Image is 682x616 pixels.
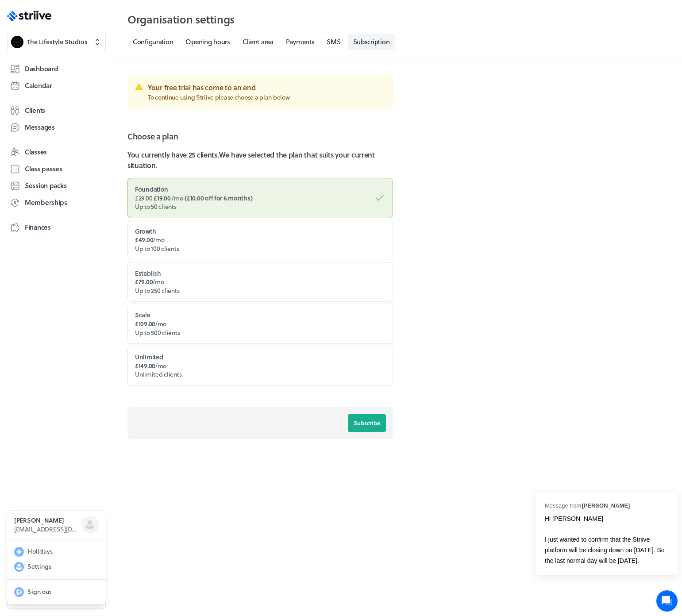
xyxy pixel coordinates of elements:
[656,590,678,612] iframe: gist-messenger-bubble-iframe
[11,545,102,559] button: Holidays
[127,34,668,50] nav: Tabs
[135,319,166,328] span: /mo
[11,585,102,599] button: Sign out
[281,34,320,50] a: Payments
[354,419,380,427] span: Subscribe
[237,34,279,50] a: Client area
[135,193,152,203] span: £29.00
[135,319,155,328] span: £109.00
[27,547,53,556] span: Holidays
[135,193,183,203] span: /mo
[13,36,164,50] h1: Hi [PERSON_NAME]
[143,97,162,104] span: See all
[348,414,386,432] button: Subscribe
[135,286,179,295] span: Up to 250 clients
[135,328,180,337] span: Up to 500 clients
[135,227,156,236] strong: Growth
[154,193,170,203] span: £19.00
[180,34,235,50] a: Opening hours
[13,52,164,81] h2: We're here to help. Ask us anything!
[14,153,163,159] div: [PERSON_NAME] •
[135,361,166,370] span: /mo
[11,560,102,574] button: Settings
[57,185,106,192] span: New conversation
[135,235,153,244] span: £49.00
[148,82,386,93] h3: Your free trial has come to an end
[135,235,165,244] span: /mo
[27,587,51,596] span: Sign out
[15,96,143,105] h2: Recent conversations
[135,202,177,211] span: Up to 50 clients
[127,11,668,28] h2: Organisation settings
[148,93,386,102] p: To continue using Striive please choose a plan below
[135,361,155,370] span: £149.00
[14,115,31,133] img: US
[135,310,150,320] strong: Scale
[14,525,81,534] p: [EMAIL_ADDRESS][DOMAIN_NAME]
[185,193,252,203] span: ( £10.00 off for 6 months )
[27,562,51,571] span: Settings
[135,277,164,286] span: /mo
[135,244,179,253] span: Up to 100 clients
[26,229,158,246] input: Search articles
[135,269,161,278] strong: Establish
[14,516,81,525] h3: [PERSON_NAME]
[348,34,395,50] a: Subscription
[135,277,153,286] span: £79.00
[14,158,33,166] span: [DATE]
[135,352,163,362] strong: Unlimited
[127,150,393,171] p: You currently have 25 clients . We have selected the plan that suits your current situation.
[135,185,168,194] strong: Foundation
[14,180,163,197] button: New conversation
[14,134,163,153] div: Hi [PERSON_NAME] just wanted to confirm that the Striive platform will be closing down on [DATE]....
[135,370,181,379] span: Unlimited clients
[12,214,165,225] p: Find an answer quickly
[7,108,170,172] div: USHi [PERSON_NAME] just wanted to confirm that the Striive platform will be closing down on [DATE...
[127,130,393,142] h2: Choose a plan
[127,34,178,50] a: Configuration
[321,34,346,50] a: SMS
